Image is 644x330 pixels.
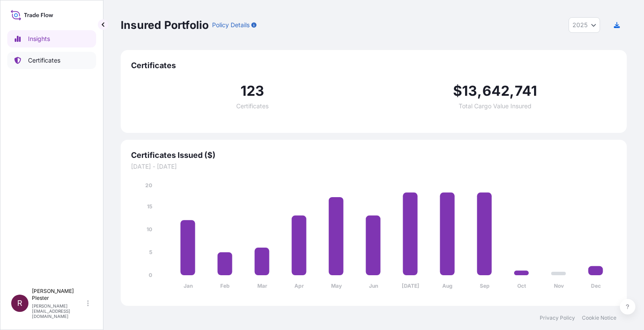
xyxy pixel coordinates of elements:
[442,283,453,289] tspan: Aug
[517,283,526,289] tspan: Oct
[131,162,616,171] span: [DATE] - [DATE]
[147,226,152,233] tspan: 10
[145,182,152,189] tspan: 20
[482,84,510,98] span: 642
[236,103,269,109] span: Certificates
[212,21,250,29] p: Policy Details
[149,249,152,255] tspan: 5
[131,150,616,160] span: Certificates Issued ($)
[462,84,477,98] span: 13
[220,283,230,289] tspan: Feb
[591,283,601,289] tspan: Dec
[453,84,462,98] span: $
[459,103,531,109] span: Total Cargo Value Insured
[28,56,60,65] p: Certificates
[7,30,96,47] a: Insights
[331,283,342,289] tspan: May
[477,84,482,98] span: ,
[184,283,193,289] tspan: Jan
[402,283,419,289] tspan: [DATE]
[582,314,616,321] a: Cookie Notice
[121,18,209,32] p: Insured Portfolio
[294,283,304,289] tspan: Apr
[32,288,85,302] p: [PERSON_NAME] Plester
[554,283,564,289] tspan: Nov
[257,283,267,289] tspan: Mar
[515,84,538,98] span: 741
[241,84,265,98] span: 123
[131,60,616,71] span: Certificates
[369,283,378,289] tspan: Jun
[572,21,588,29] span: 2025
[7,52,96,69] a: Certificates
[480,283,490,289] tspan: Sep
[32,303,85,319] p: [PERSON_NAME][EMAIL_ADDRESS][DOMAIN_NAME]
[569,17,600,33] button: Year Selector
[28,35,50,43] p: Insights
[540,314,575,321] a: Privacy Policy
[17,299,22,308] span: R
[147,203,152,210] tspan: 15
[510,84,514,98] span: ,
[149,272,152,278] tspan: 0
